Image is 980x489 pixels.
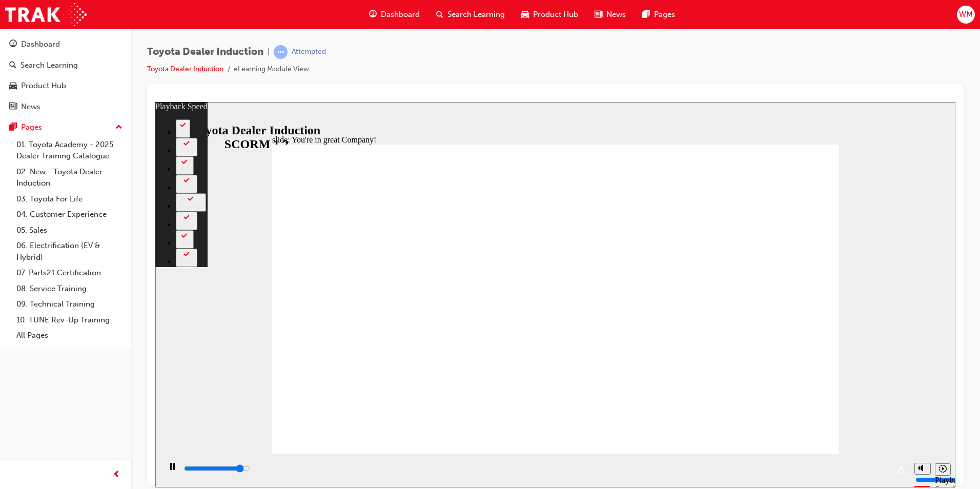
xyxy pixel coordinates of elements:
button: DashboardSearch LearningProduct HubNews [4,33,127,118]
span: prev-icon [113,468,120,481]
div: playback controls [5,352,754,385]
span: up-icon [115,121,122,134]
div: misc controls [754,352,795,385]
a: 07. Parts21 Certification [12,265,127,281]
button: Pages [4,118,127,137]
span: car-icon [521,8,529,21]
a: 05. Sales [12,222,127,238]
input: volume [760,374,826,382]
a: Toyota Dealer Induction [147,65,223,73]
span: Search Learning [447,9,505,21]
a: 03. Toyota For Life [12,191,127,207]
div: News [21,101,40,113]
span: learningRecordVerb_ATTEMPT-icon [274,45,288,59]
a: 01. Toyota Academy - 2025 Dealer Training Catalogue [12,137,127,164]
div: Product Hub [21,80,66,92]
a: 09. Technical Training [12,296,127,312]
span: car-icon [9,81,17,91]
a: Product Hub [4,76,127,95]
div: 2 [25,27,31,34]
span: search-icon [436,8,443,21]
span: Dashboard [381,9,420,21]
a: news-iconNews [586,4,634,25]
button: WM [957,6,975,24]
a: pages-iconPages [634,4,683,25]
button: Mute (Ctrl+Alt+M) [759,361,775,373]
a: 02. New - Toyota Dealer Induction [12,164,127,191]
button: 2 [21,17,35,36]
div: Search Learning [21,59,78,71]
span: Product Hub [533,9,578,21]
div: Pages [21,121,42,133]
a: 04. Customer Experience [12,207,127,222]
span: Pages [654,9,675,21]
span: | [268,46,270,58]
button: Playback speed [780,361,795,374]
span: WM [959,9,973,21]
input: slide progress [29,362,95,371]
a: Search Learning [4,56,127,75]
span: guage-icon [369,8,377,21]
a: guage-iconDashboard [361,4,428,25]
div: Playback Speed [780,374,795,392]
a: 08. Service Training [12,281,127,297]
a: All Pages [12,328,127,343]
span: news-icon [9,103,17,112]
span: Toyota Dealer Induction [147,46,263,58]
a: 10. TUNE Rev-Up Training [12,312,127,328]
a: 06. Electrification (EV & Hybrid) [12,238,127,265]
button: Replay (Ctrl+Alt+R) [739,361,754,377]
li: eLearning Module View [234,64,309,75]
div: Dashboard [21,38,60,50]
span: guage-icon [9,40,17,49]
div: Attempted [292,47,326,57]
img: Trak [5,3,87,26]
a: car-iconProduct Hub [513,4,586,25]
span: pages-icon [642,8,650,21]
span: search-icon [9,61,16,70]
span: news-icon [595,8,602,21]
span: News [606,9,626,21]
a: Dashboard [4,35,127,54]
span: pages-icon [9,123,17,132]
button: Pause (Ctrl+Alt+P) [5,360,23,378]
a: News [4,97,127,116]
a: search-iconSearch Learning [428,4,513,25]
